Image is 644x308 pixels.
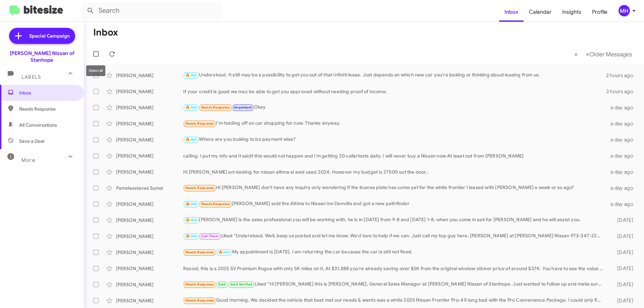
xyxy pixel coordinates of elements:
[606,104,639,111] div: a day ago
[86,65,105,76] div: Select all
[234,105,252,110] span: Important
[606,217,639,224] div: [DATE]
[29,33,70,39] span: Special Campaign
[570,47,582,61] button: Previous
[606,201,639,207] div: a day ago
[183,200,606,208] div: [PERSON_NAME] sold the Altima to Nissan inn Denville and got a new pathfinder
[93,27,118,38] h1: Inbox
[116,297,183,304] div: [PERSON_NAME]
[183,88,606,95] div: If your credit is good we may be able to get you approved without needing proof of income.
[230,282,253,287] span: Sold Verified
[183,297,606,304] div: Good morning, We decided the vehicle that best met our needs & wants was a white 2025 Nissan Fron...
[185,282,214,287] span: Needs Response
[116,136,183,143] div: [PERSON_NAME]
[606,72,639,79] div: 2 hours ago
[183,281,606,288] div: Liked “Hi [PERSON_NAME] this is [PERSON_NAME], General Sales Manager at [PERSON_NAME] Nissan of S...
[183,232,606,240] div: Liked “Understood. Well, keep us posted and let me know. We'd love to help if we can. Just call m...
[606,297,639,304] div: [DATE]
[185,250,214,254] span: Needs Response
[185,202,197,206] span: 🔥 Hot
[116,249,183,256] div: [PERSON_NAME]
[116,201,183,207] div: [PERSON_NAME]
[19,122,57,128] span: All Conversations
[218,250,230,254] span: 🔥 Hot
[606,169,639,175] div: a day ago
[606,152,639,159] div: a day ago
[586,50,589,58] span: »
[606,88,639,95] div: 3 hours ago
[183,136,606,143] div: Where are you looking to be payment wise?
[183,71,606,79] div: Understood. It still may be a possibility to get you out of that Infiniti lease. Just depends on ...
[606,120,639,127] div: a day ago
[116,217,183,224] div: [PERSON_NAME]
[606,136,639,143] div: a day ago
[185,105,197,110] span: 🔥 Hot
[499,2,524,22] a: Inbox
[21,74,41,80] span: Labels
[574,50,578,58] span: «
[116,72,183,79] div: [PERSON_NAME]
[183,248,606,256] div: My appointment is [DATE]. I am returning the car because the car is still not fixed.
[183,104,606,111] div: Okay
[183,120,606,127] div: I'm holding off on car shopping for now. Thanks anyway.
[116,152,183,159] div: [PERSON_NAME]
[185,73,197,77] span: 🔥 Hot
[116,265,183,272] div: [PERSON_NAME]
[19,106,76,112] span: Needs Response
[201,234,219,238] span: Call Them
[185,298,214,303] span: Needs Response
[606,233,639,240] div: [DATE]
[183,184,606,192] div: Hi [PERSON_NAME] don't have any inquiry only wondering if the license plate has come yet for the ...
[587,2,613,22] a: Profile
[185,234,197,238] span: 🔥 Hot
[582,47,636,61] button: Next
[606,185,639,191] div: a day ago
[116,185,183,191] div: Pamelaesteves Sumal
[9,28,75,44] a: Special Campaign
[116,233,183,240] div: [PERSON_NAME]
[185,186,214,190] span: Needs Response
[201,202,230,206] span: Needs Response
[185,137,197,142] span: 🔥 Hot
[557,2,587,22] a: Insights
[185,218,197,222] span: 🔥 Hot
[218,282,226,287] span: Sold
[81,3,222,19] input: Search
[116,120,183,127] div: [PERSON_NAME]
[606,265,639,272] div: [DATE]
[183,169,606,175] div: Hi [PERSON_NAME] am looking for nissan altima sl awd used 2024. However my budget is 27500 out th...
[571,47,636,61] nav: Page navigation example
[524,2,557,22] a: Calendar
[185,121,214,126] span: Needs Response
[619,5,630,16] div: MH
[116,104,183,111] div: [PERSON_NAME]
[19,138,44,144] span: Save a Deal
[589,51,632,58] span: Older Messages
[21,157,35,163] span: More
[606,281,639,288] div: [DATE]
[606,249,639,256] div: [DATE]
[116,88,183,95] div: [PERSON_NAME]
[116,281,183,288] div: [PERSON_NAME]
[201,105,230,110] span: Needs Response
[116,169,183,175] div: [PERSON_NAME]
[183,265,606,272] div: Rasool, this is a 2025 SV Premium Rogue with only 5K miles on it. At $31,888 you're already savin...
[183,216,606,224] div: [PERSON_NAME] is the sales professional you will be working with, he is in [DATE] from 9-8 and [D...
[19,89,76,96] span: Inbox
[183,152,606,159] div: calling. I put my info and it saidt this would not happen and I'm getting 20 calls/texts daily. I...
[613,5,637,16] button: MH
